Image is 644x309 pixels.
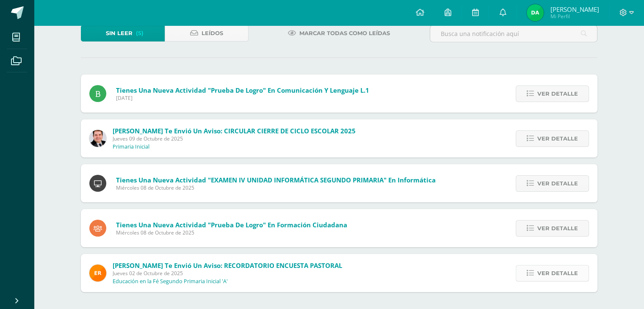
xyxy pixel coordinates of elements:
[106,25,133,41] span: Sin leer
[113,278,228,285] p: Educación en la Fé Segundo Primaria Inicial 'A'
[299,25,390,41] span: Marcar todas como leídas
[113,135,356,142] span: Jueves 09 de Octubre de 2025
[113,270,342,277] span: Jueves 02 de Octubre de 2025
[116,86,369,94] span: Tienes una nueva actividad "Prueba de Logro" En Comunicación y Lenguaje L.1
[116,176,436,184] span: Tienes una nueva actividad "EXAMEN IV UNIDAD INFORMÁTICA SEGUNDO PRIMARIA" En Informática
[550,13,599,20] span: Mi Perfil
[537,131,578,146] span: Ver detalle
[81,25,165,41] a: Sin leer(5)
[202,25,223,41] span: Leídos
[537,265,578,281] span: Ver detalle
[537,221,578,236] span: Ver detalle
[430,25,597,42] input: Busca una notificación aquí
[136,25,144,41] span: (5)
[537,176,578,191] span: Ver detalle
[116,184,436,191] span: Miércoles 08 de Octubre de 2025
[89,130,106,147] img: 57933e79c0f622885edf5cfea874362b.png
[89,265,106,281] img: 890e40971ad6f46e050b48f7f5834b7c.png
[113,127,356,135] span: [PERSON_NAME] te envió un aviso: CIRCULAR CIERRE DE CICLO ESCOLAR 2025
[113,261,342,270] span: [PERSON_NAME] te envió un aviso: RECORDATORIO ENCUESTA PASTORAL
[527,4,544,21] img: f645a1e54c3c4cc8e183a50ad53a921b.png
[113,143,149,150] p: Primaria Inicial
[116,94,369,102] span: [DATE]
[165,25,249,41] a: Leídos
[116,229,347,236] span: Miércoles 08 de Octubre de 2025
[537,86,578,102] span: Ver detalle
[277,25,401,41] a: Marcar todas como leídas
[550,5,599,14] span: [PERSON_NAME]
[116,221,347,229] span: Tienes una nueva actividad "Prueba de Logro" En Formación Ciudadana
